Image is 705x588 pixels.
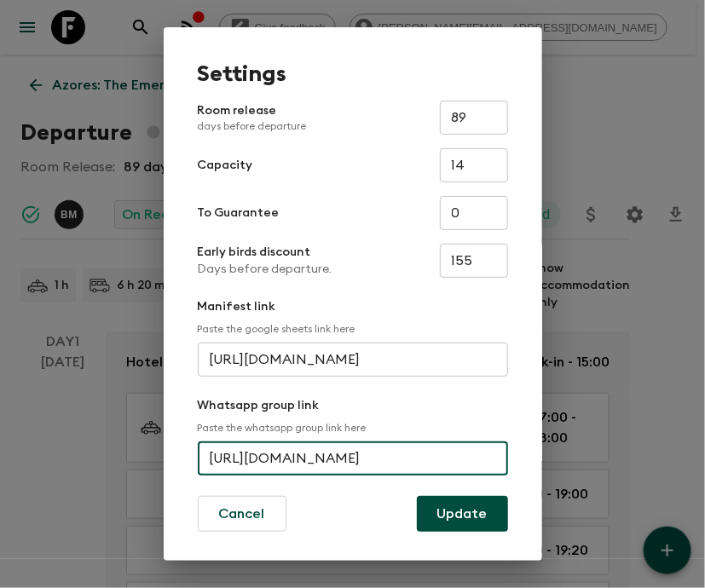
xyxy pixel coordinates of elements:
input: e.g. 180 [440,244,508,278]
p: Capacity [198,157,253,174]
h1: Settings [198,61,508,87]
p: Paste the whatsapp group link here [198,421,508,435]
p: Manifest link [198,298,508,315]
p: Room release [198,102,307,133]
p: Paste the google sheets link here [198,322,508,336]
input: e.g. https://chat.whatsapp.com/... [198,441,508,476]
p: days before departure [198,119,307,133]
p: Whatsapp group link [198,397,508,414]
input: e.g. 4 [440,196,508,230]
input: e.g. 30 [440,101,508,135]
button: Cancel [198,496,286,532]
p: To Guarantee [198,205,280,222]
p: Days before departure. [198,261,332,278]
input: e.g. 14 [440,148,508,182]
p: Early birds discount [198,244,332,261]
button: Update [417,496,508,532]
input: e.g. https://docs.google.com/spreadsheets/d/1P7Zz9v8J0vXy1Q/edit#gid=0 [198,343,508,377]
